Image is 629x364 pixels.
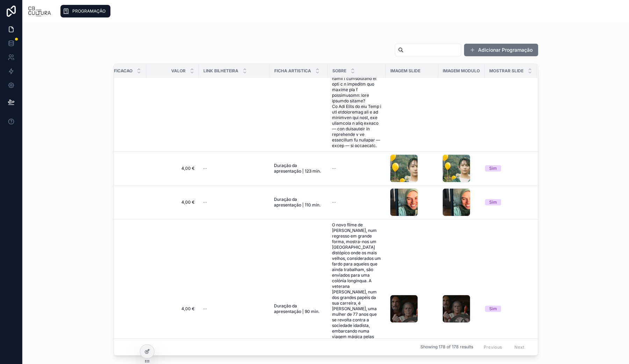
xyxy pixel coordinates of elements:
span: -- [203,199,207,205]
span: Imagem Slide [390,68,420,74]
a: -- [203,306,266,312]
a: 4,00 € [151,166,195,171]
img: App logo [28,6,51,17]
span: -- [203,166,207,171]
span: -- [332,166,336,171]
div: scrollable content [57,3,623,19]
a: Duração da apresentação | 90 min. [274,303,324,314]
a: Sim [485,199,529,205]
span: -- [203,306,207,312]
a: Sim [485,306,529,312]
span: Classificacao [99,68,132,74]
span: -- [332,199,336,205]
div: Sim [489,199,497,205]
a: -- [332,199,382,205]
a: PROGRAMAÇÃO [60,5,110,17]
a: 4,00 € [151,306,195,312]
a: Sim [485,165,529,172]
span: Ficha Artistica [274,68,311,74]
a: Duração da apresentação | 123 min. [274,163,324,174]
div: Sim [489,306,497,312]
span: Showing 178 of 178 results [420,344,473,350]
button: Adicionar Programação [464,44,538,56]
span: Sobre [332,68,346,74]
a: 4,00 € [151,199,195,205]
a: -- [203,199,266,205]
a: Duração da apresentação | 110 min. [274,197,324,208]
span: Mostrar Slide [489,68,523,74]
span: PROGRAMAÇÃO [72,8,106,14]
a: -- [332,166,382,171]
span: Imagem Modulo [443,68,480,74]
span: Link Bilheteira [203,68,238,74]
span: Valor [171,68,186,74]
div: Sim [489,165,497,172]
a: -- [203,166,266,171]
